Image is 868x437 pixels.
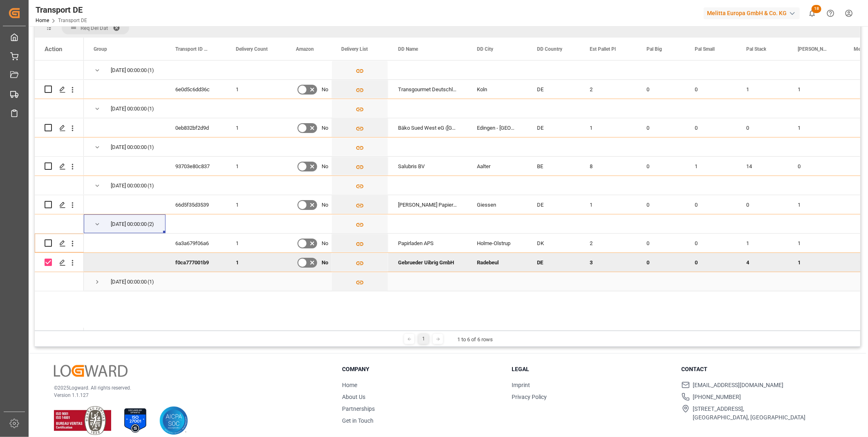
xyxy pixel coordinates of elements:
span: DD Country [537,46,562,52]
span: [PHONE_NUMBER] [693,393,741,401]
span: Pal Small [695,46,715,52]
span: [PERSON_NAME] [798,46,827,52]
span: No [322,119,328,137]
div: 1 [736,234,788,252]
div: Press SPACE to select this row. [35,272,84,291]
span: No [322,196,328,214]
div: 3 [580,253,637,272]
span: No [322,253,328,272]
span: Est Pallet Pl [590,46,616,52]
div: 0 [637,195,685,214]
div: 8 [580,157,637,176]
div: [DATE] 00:00:00 [111,176,147,195]
div: Koln [467,80,527,99]
div: 66d5f35d3539 [166,195,226,214]
div: 14 [736,157,788,176]
div: 1 [788,234,844,252]
div: 1 [580,118,637,137]
span: Delivery List [341,46,368,52]
div: 93703e80c837 [166,157,226,176]
span: Pal Stack [746,46,766,52]
div: 1 [685,157,736,176]
a: About Us [342,394,365,400]
span: Delivery Count [236,46,268,52]
div: [DATE] 00:00:00 [111,138,147,157]
div: 1 [788,253,844,272]
div: [DATE] 00:00:00 [111,61,147,80]
div: BE [527,157,580,176]
a: Get in Touch [342,417,374,424]
div: Holme-Olstrup [467,234,527,252]
div: [PERSON_NAME] Papiergrosshandel GmbH [388,195,467,214]
div: Press SPACE to deselect this row. [35,253,84,272]
div: 0 [736,195,788,214]
a: Privacy Policy [512,394,547,400]
span: (1) [148,61,154,80]
div: 0 [685,118,736,137]
div: 1 [788,118,844,137]
span: Group [94,46,107,52]
div: Aalter [467,157,527,176]
div: 0 [685,80,736,99]
img: Logward Logo [54,365,128,377]
div: Press SPACE to select this row. [35,137,84,157]
div: 1 [226,195,286,214]
h3: Contact [682,365,841,374]
a: Partnerships [342,405,375,412]
div: Gebrueder Uibrig GmbH [388,253,467,272]
div: 0 [637,157,685,176]
div: 2 [580,80,637,99]
div: 0 [685,234,736,252]
div: 0 [637,253,685,272]
div: Press SPACE to select this row. [35,61,84,80]
div: 1 [736,80,788,99]
div: DE [527,195,580,214]
div: 0 [685,253,736,272]
div: Press SPACE to select this row. [35,214,84,234]
div: [DATE] 00:00:00 [111,99,147,118]
div: 1 [226,234,286,252]
div: Press SPACE to select this row. [35,157,84,176]
span: (1) [148,99,154,118]
p: © 2025 Logward. All rights reserved. [54,384,322,392]
div: 0 [788,157,844,176]
img: ISO 27001 Certification [121,406,150,435]
div: 1 [226,80,286,99]
div: Action [45,45,62,53]
div: DE [527,80,580,99]
div: Press SPACE to select this row. [35,195,84,214]
span: (1) [148,138,154,157]
div: 1 [580,195,637,214]
div: Press SPACE to select this row. [35,176,84,195]
div: 4 [736,253,788,272]
span: (2) [148,215,154,234]
span: Amazon [296,46,314,52]
div: 1 [226,118,286,137]
span: (1) [148,176,154,195]
span: No [322,234,328,253]
button: show 18 new notifications [803,4,821,23]
div: Salubris BV [388,157,467,176]
a: Home [342,382,357,388]
div: [DATE] 00:00:00 [111,273,147,291]
p: Version 1.1.127 [54,392,322,399]
span: No [322,157,328,176]
div: Press SPACE to select this row. [35,80,84,99]
div: [DATE] 00:00:00 [111,215,147,234]
span: (1) [148,273,154,291]
a: Home [36,18,49,23]
div: 1 [226,253,286,272]
div: 1 [226,157,286,176]
div: DK [527,234,580,252]
div: DE [527,118,580,137]
div: 6a3a679f06a6 [166,234,226,252]
div: Press SPACE to select this row. [35,118,84,137]
div: 6e0d5c6dd36c [166,80,226,99]
button: Melitta Europa GmbH & Co. KG [704,5,803,21]
div: f0ca777001b9 [166,253,226,272]
div: Press SPACE to select this row. [35,99,84,118]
